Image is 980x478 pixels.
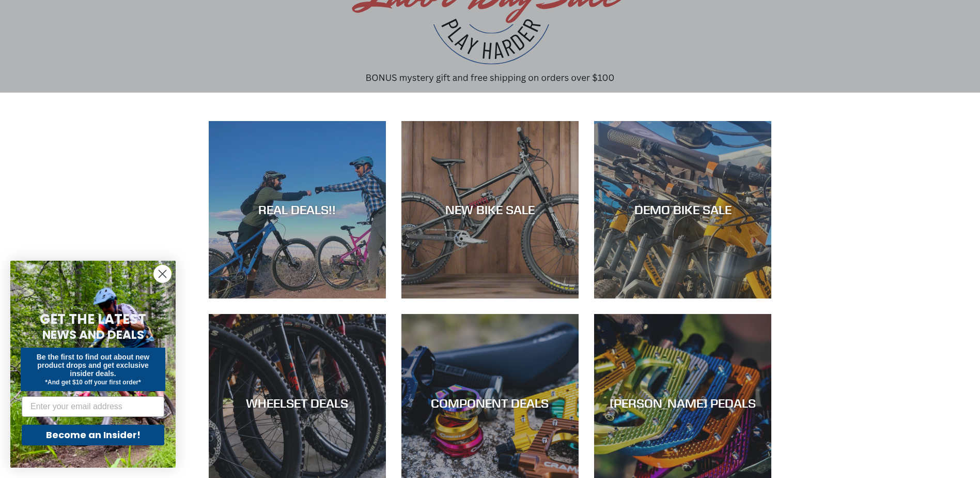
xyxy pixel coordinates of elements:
input: Enter your email address [22,396,164,417]
span: *And get $10 off your first order* [45,379,141,386]
a: NEW BIKE SALE [401,121,579,298]
div: NEW BIKE SALE [401,202,579,217]
button: Become an Insider! [22,425,164,445]
span: GET THE LATEST [40,310,146,328]
div: COMPONENT DEALS [401,395,579,410]
button: Close dialog [153,265,172,283]
div: WHEELSET DEALS [209,395,386,410]
a: DEMO BIKE SALE [594,121,771,298]
div: DEMO BIKE SALE [594,202,771,217]
div: REAL DEALS!! [209,202,386,217]
a: REAL DEALS!! [209,121,386,298]
span: NEWS AND DEALS [42,326,144,343]
span: Be the first to find out about new product drops and get exclusive insider deals. [37,353,150,378]
div: [PERSON_NAME] PEDALS [594,395,771,410]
